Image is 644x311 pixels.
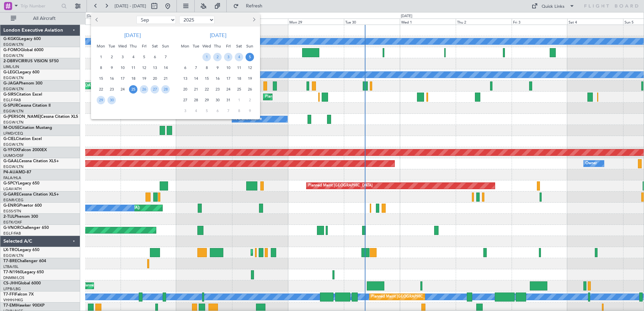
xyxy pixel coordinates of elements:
[180,62,191,73] div: 6-10-2025
[160,73,171,84] div: 21-9-2025
[191,73,201,84] div: 14-10-2025
[181,74,189,83] span: 13
[97,85,105,94] span: 22
[139,51,150,62] div: 5-9-2025
[202,96,211,104] span: 29
[150,62,160,73] div: 13-9-2025
[151,64,159,72] span: 13
[180,105,191,116] div: 3-11-2025
[223,84,234,95] div: 24-10-2025
[212,51,223,62] div: 2-10-2025
[234,84,245,95] div: 25-10-2025
[128,41,139,51] div: Thu
[234,95,245,105] div: 1-11-2025
[246,74,254,83] span: 19
[150,73,160,84] div: 20-9-2025
[97,53,105,61] span: 1
[245,41,255,51] div: Sun
[181,107,189,115] span: 3
[201,51,212,62] div: 1-10-2025
[245,105,255,116] div: 9-11-2025
[235,85,243,94] span: 25
[181,64,189,72] span: 6
[181,96,189,104] span: 27
[117,41,128,51] div: Wed
[97,96,105,104] span: 29
[106,95,117,105] div: 30-9-2025
[202,64,211,72] span: 8
[234,73,245,84] div: 18-10-2025
[180,95,191,105] div: 27-10-2025
[180,41,191,51] div: Mon
[245,62,255,73] div: 12-10-2025
[96,62,106,73] div: 8-9-2025
[235,74,243,83] span: 18
[213,85,222,94] span: 23
[97,74,105,83] span: 15
[223,95,234,105] div: 31-10-2025
[106,41,117,51] div: Tue
[223,105,234,116] div: 7-11-2025
[212,41,223,51] div: Thu
[181,85,189,94] span: 20
[213,74,222,83] span: 16
[180,73,191,84] div: 13-10-2025
[107,64,116,72] span: 9
[213,107,222,115] span: 6
[202,85,211,94] span: 22
[160,84,171,95] div: 28-9-2025
[224,53,232,61] span: 3
[201,84,212,95] div: 22-10-2025
[192,74,200,83] span: 14
[224,85,232,94] span: 24
[140,53,148,61] span: 5
[234,41,245,51] div: Sat
[128,62,139,73] div: 11-9-2025
[151,85,159,94] span: 27
[201,73,212,84] div: 15-10-2025
[106,62,117,73] div: 9-9-2025
[191,41,201,51] div: Tue
[96,41,106,51] div: Mon
[150,41,160,51] div: Sat
[118,74,127,83] span: 17
[224,107,232,115] span: 7
[129,74,137,83] span: 18
[107,53,116,61] span: 2
[117,73,128,84] div: 17-9-2025
[118,64,127,72] span: 10
[106,73,117,84] div: 16-9-2025
[140,74,148,83] span: 19
[224,64,232,72] span: 10
[106,51,117,62] div: 2-9-2025
[201,105,212,116] div: 5-11-2025
[107,74,116,83] span: 16
[234,62,245,73] div: 11-10-2025
[191,62,201,73] div: 7-10-2025
[212,62,223,73] div: 9-10-2025
[202,107,211,115] span: 5
[213,53,222,61] span: 2
[160,41,171,51] div: Sun
[192,64,200,72] span: 7
[150,51,160,62] div: 6-9-2025
[96,51,106,62] div: 1-9-2025
[129,64,137,72] span: 11
[246,53,254,61] span: 5
[192,107,200,115] span: 4
[201,95,212,105] div: 29-10-2025
[160,51,171,62] div: 7-9-2025
[191,84,201,95] div: 21-10-2025
[139,73,150,84] div: 19-9-2025
[250,14,257,25] button: Next month
[140,64,148,72] span: 12
[128,73,139,84] div: 18-9-2025
[139,41,150,51] div: Fri
[235,107,243,115] span: 8
[136,16,176,24] select: Select month
[151,53,159,61] span: 6
[223,51,234,62] div: 3-10-2025
[96,95,106,105] div: 29-9-2025
[202,74,211,83] span: 15
[161,74,170,83] span: 21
